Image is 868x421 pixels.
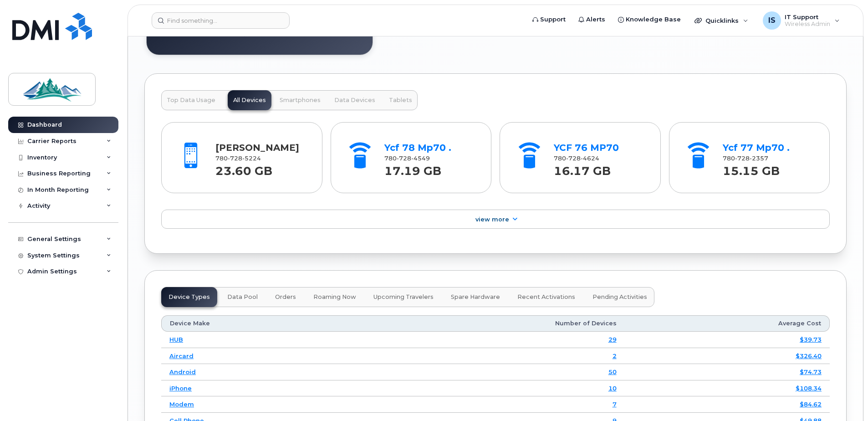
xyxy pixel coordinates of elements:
a: 7 [613,400,617,408]
a: Alerts [572,10,612,29]
span: 4549 [411,155,430,162]
a: $39.73 [800,336,822,343]
span: Quicklinks [705,17,739,24]
span: IT Support [785,13,830,21]
a: 29 [608,336,617,343]
a: View More [161,210,830,229]
a: HUB [169,336,183,343]
span: Tablets [389,97,412,104]
button: Data Devices [329,90,381,110]
a: 2 [613,352,617,359]
a: Ycf 77 Mp70 . [723,142,790,153]
span: 780 [384,155,430,162]
span: 728 [735,155,750,162]
span: Wireless Admin [785,21,830,28]
a: $74.73 [800,368,822,375]
strong: 16.17 GB [554,159,611,178]
strong: 23.60 GB [215,159,272,178]
a: Support [526,10,572,29]
span: 2357 [750,155,768,162]
span: Pending Activities [592,293,647,301]
span: Recent Activations [517,293,575,301]
span: Upcoming Travelers [373,293,434,301]
a: Knowledge Base [612,10,687,29]
span: Alerts [586,15,605,24]
span: Data Pool [227,293,258,301]
div: IT Support [756,11,846,30]
span: Spare Hardware [451,293,500,301]
a: Ycf 78 Mp70 . [384,142,451,153]
span: Smartphones [280,97,321,104]
a: 10 [608,385,617,392]
button: Top Data Usage [161,90,221,110]
a: iPhone [169,385,192,392]
span: 780 [215,155,261,162]
div: Quicklinks [688,11,755,30]
button: Smartphones [274,90,326,110]
span: View More [475,216,509,223]
strong: 17.19 GB [384,159,441,178]
span: 728 [228,155,242,162]
a: $108.34 [796,385,822,392]
span: Top Data Usage [167,97,215,104]
span: Knowledge Base [626,15,681,24]
a: YCF 76 MP70 [554,142,619,153]
span: 780 [723,155,768,162]
span: IS [768,15,776,26]
a: $84.62 [800,400,822,408]
a: [PERSON_NAME] [215,142,299,153]
span: Orders [275,293,296,301]
a: $326.40 [796,352,822,359]
span: 728 [566,155,581,162]
th: Number of Devices [357,315,625,332]
a: Android [169,368,196,375]
input: Find something... [152,12,290,29]
strong: 15.15 GB [723,159,780,178]
span: Support [540,15,566,24]
span: 4624 [581,155,599,162]
button: Tablets [383,90,418,110]
th: Average Cost [625,315,830,332]
span: Roaming Now [313,293,356,301]
span: 780 [554,155,599,162]
a: Aircard [169,352,194,359]
a: Modem [169,400,194,408]
span: Data Devices [334,97,375,104]
th: Device Make [161,315,357,332]
a: 50 [608,368,617,375]
span: 728 [397,155,411,162]
span: 5224 [242,155,261,162]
